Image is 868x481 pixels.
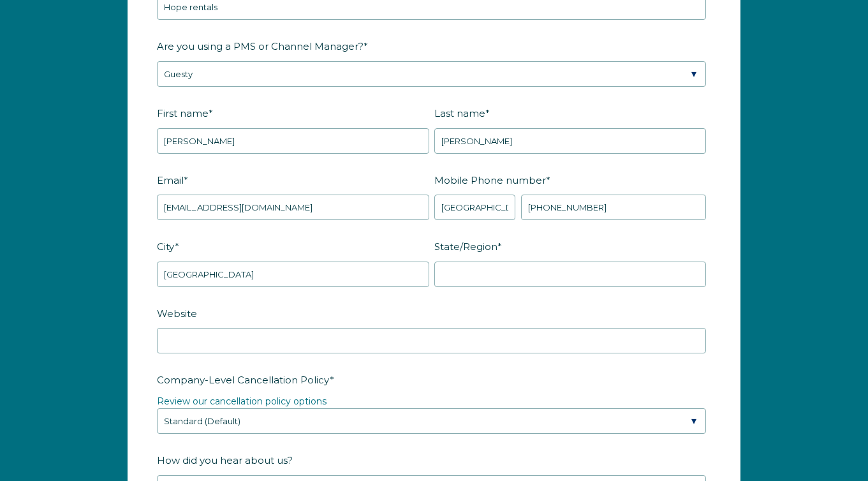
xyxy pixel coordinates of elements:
span: Are you using a PMS or Channel Manager? [157,36,364,56]
span: City [157,237,175,256]
span: State/Region [434,237,497,256]
span: Company-Level Cancellation Policy [157,370,330,390]
span: Email [157,170,184,190]
span: Last name [434,103,485,123]
span: Website [157,304,197,323]
span: First name [157,103,209,123]
a: Review our cancellation policy options [157,396,327,407]
span: Mobile Phone number [434,170,546,190]
span: How did you hear about us? [157,450,293,470]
